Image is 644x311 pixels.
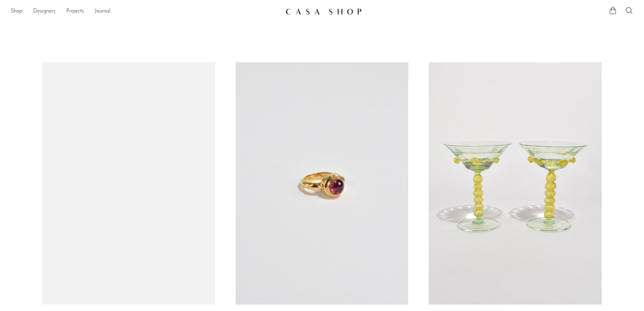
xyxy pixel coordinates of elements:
a: Shop [11,7,22,16]
ul: NEW HEADER MENU [11,6,280,17]
a: Journal [95,7,111,16]
nav: Desktop navigation [11,6,280,17]
a: Projects [66,7,84,16]
a: Designers [33,7,55,16]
